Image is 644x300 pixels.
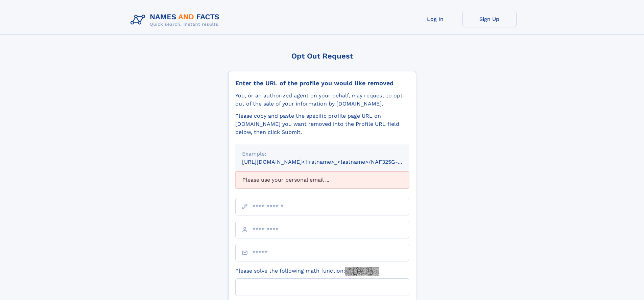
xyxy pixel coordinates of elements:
a: Sign Up [462,11,517,27]
div: Example: [242,150,402,158]
div: You, or an authorized agent on your behalf, may request to opt-out of the sale of your informatio... [235,92,409,108]
a: Log In [408,11,462,27]
div: Enter the URL of the profile you would like removed [235,79,409,87]
img: Logo Names and Facts [128,11,225,29]
label: Please solve the following math function: [235,267,379,276]
div: Opt Out Request [228,52,416,60]
small: [URL][DOMAIN_NAME]<firstname>_<lastname>/NAF325G-xxxxxxxx [242,159,422,165]
div: Please use your personal email ... [235,171,409,188]
div: Please copy and paste the specific profile page URL on [DOMAIN_NAME] you want removed into the Pr... [235,112,409,136]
